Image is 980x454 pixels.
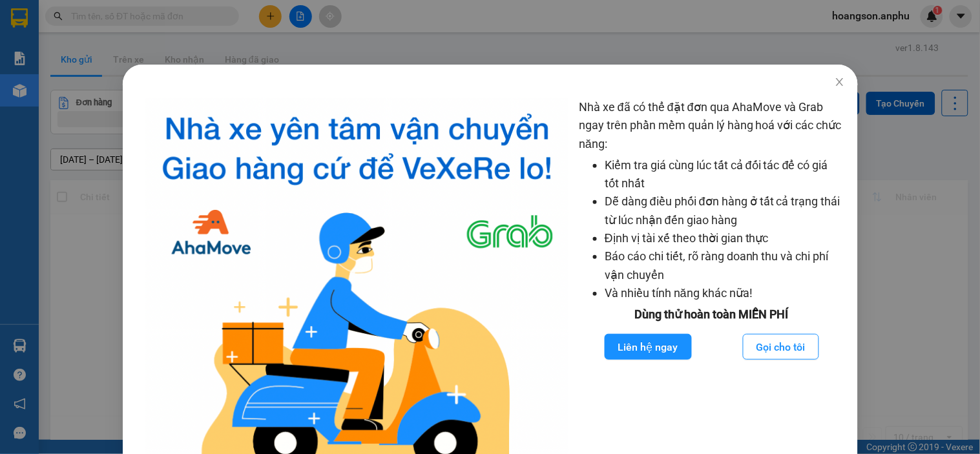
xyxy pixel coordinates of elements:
li: Báo cáo chi tiết, rõ ràng doanh thu và chi phí vận chuyển [605,247,845,284]
span: close [834,77,844,87]
li: Kiểm tra giá cùng lúc tất cả đối tác để có giá tốt nhất [605,156,845,193]
button: Liên hệ ngay [604,334,691,360]
button: Close [821,65,857,101]
div: Dùng thử hoàn toàn MIỄN PHÍ [579,305,845,324]
span: Gọi cho tôi [756,339,806,355]
li: Định vị tài xế theo thời gian thực [605,229,845,247]
span: Liên hệ ngay [618,339,678,355]
li: Dễ dàng điều phối đơn hàng ở tất cả trạng thái từ lúc nhận đến giao hàng [605,192,845,229]
button: Gọi cho tôi [743,334,819,360]
li: Và nhiều tính năng khác nữa! [605,284,845,302]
